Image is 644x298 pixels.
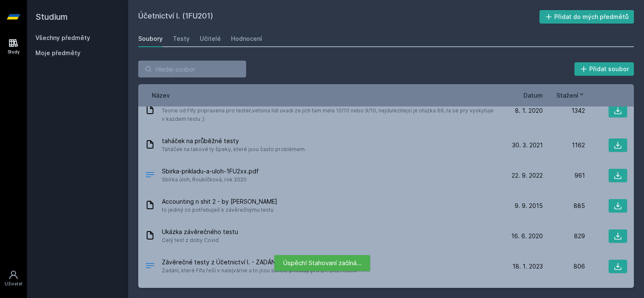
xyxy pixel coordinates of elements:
a: Testy [173,30,190,47]
span: Celý test z doby Covid [162,236,238,245]
button: Název [152,91,170,100]
div: 1162 [543,141,585,149]
a: Soubory [138,30,163,47]
span: 30. 3. 2021 [512,141,543,149]
div: 829 [543,232,585,240]
span: 16. 6. 2020 [511,232,543,240]
button: Přidat do mých předmětů [539,10,634,24]
span: Sbirka-prikladu-a-uloh-1FU2xx.pdf [162,167,259,176]
span: to jediný co potřebuješ k závěrečnýmu testu [162,206,277,214]
span: 9. 9. 2015 [515,202,543,210]
a: Hodnocení [231,30,262,47]
div: Úspěch! Stahovaní začíná… [274,255,370,271]
span: 8. 1. 2020 [515,106,543,115]
button: Datum [523,91,543,100]
span: Ukázka závěrečného testu [162,228,238,236]
a: Study [2,34,25,59]
button: Přidat soubor [574,62,634,76]
div: Uživatel [5,281,22,287]
span: Sbírka úloh, Roubíčková, rok 2020 [162,176,259,184]
div: Hodnocení [231,35,262,43]
div: 806 [543,262,585,271]
div: 961 [543,171,585,180]
div: Učitelé [200,35,221,43]
span: Závěrečné testy z Účetnictví I. - ZADÁNÍ.pdf [162,258,357,266]
span: Zadání, které Fifa řeší v nalejvárne a to jsou skvělé příklady pro ZT. Bez řešení [162,266,357,275]
span: Taháček na takové ty špeky, které jsou často problémem. [162,145,306,154]
span: Accounting n shit 2 - by [PERSON_NAME] [162,197,277,206]
span: taháček na průběžné testy [162,137,306,145]
div: Soubory [138,35,163,43]
span: 22. 9. 2022 [512,171,543,180]
div: 885 [543,202,585,210]
div: 1342 [543,106,585,115]
div: Testy [173,35,190,43]
span: 18. 1. 2023 [513,262,543,271]
span: Teorie od Fify pripravena pro tester,vetsina lidi uvadi ze jich tam mela 10/10 nebo 9/10, nejdule... [162,106,497,123]
span: Moje předměty [35,49,80,57]
div: Study [8,49,20,55]
a: Učitelé [200,30,221,47]
h2: Účetnictví I. (1FU201) [138,10,539,24]
div: PDF [145,170,155,182]
a: Všechny předměty [35,34,90,41]
button: Stažení [556,91,585,100]
a: Uživatel [2,266,25,291]
span: Stažení [556,91,578,100]
div: PDF [145,261,155,273]
input: Hledej soubor [138,61,246,77]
